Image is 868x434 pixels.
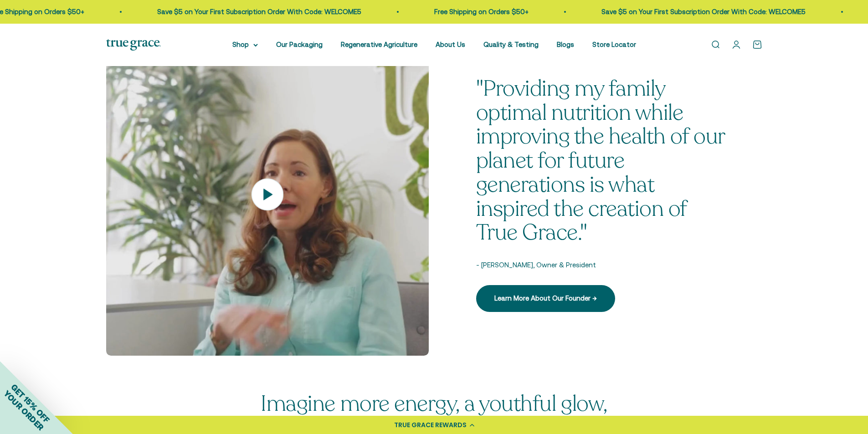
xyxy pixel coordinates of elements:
[394,420,467,430] div: TRUE GRACE REWARDS
[436,41,465,48] a: About Us
[592,41,636,48] a: Store Locator
[476,77,726,245] p: "Providing my family optimal nutrition while improving the health of our planet for future genera...
[601,6,806,17] p: Save $5 on Your First Subscription Order With Code: WELCOME5
[557,41,574,48] a: Blogs
[2,388,46,432] span: YOUR ORDER
[476,260,726,271] p: - [PERSON_NAME], Owner & President
[157,6,361,17] p: Save $5 on Your First Subscription Order With Code: WELCOME5
[341,41,417,48] a: Regenerative Agriculture
[434,8,529,15] a: Free Shipping on Orders $50+
[276,41,323,48] a: Our Packaging
[232,39,258,50] summary: Shop
[483,41,539,48] a: Quality & Testing
[9,382,51,424] span: GET 15% OFF
[476,285,615,311] a: Learn More About Our Founder →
